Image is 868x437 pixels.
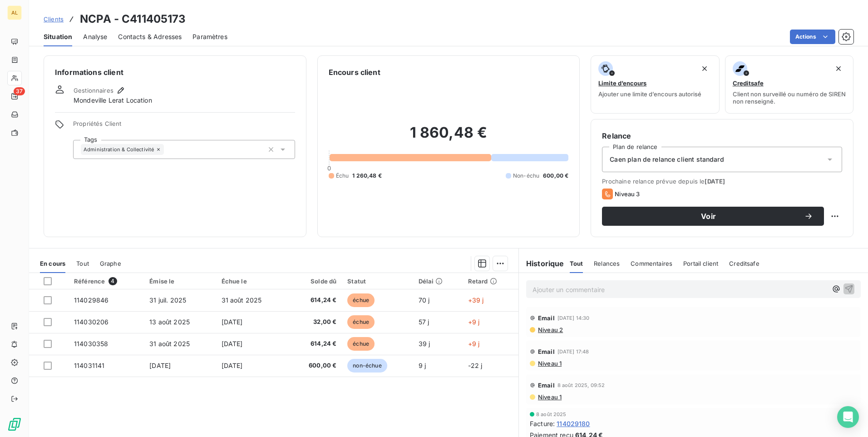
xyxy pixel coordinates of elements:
img: Logo LeanPay [7,417,22,432]
span: 614,24 € [293,339,337,348]
span: Limite d’encours [598,79,646,87]
span: 114029180 [557,419,590,428]
span: Niveau 2 [537,326,563,333]
span: 32,00 € [293,318,337,327]
span: Creditsafe [729,260,759,267]
span: Client non surveillé ou numéro de SIREN non renseigné. [733,90,846,105]
span: Portail client [683,260,718,267]
a: Clients [44,15,64,24]
span: Gestionnaires [74,87,113,94]
span: échue [347,315,375,329]
span: Paramètres [192,32,227,41]
span: Niveau 1 [537,360,562,367]
div: Référence [74,277,138,285]
span: 114031141 [74,362,104,369]
span: Voir [613,213,804,220]
span: Email [538,382,555,389]
div: Retard [468,278,513,285]
span: 9 j [419,362,426,369]
span: Administration & Collectivité [84,147,154,152]
span: échue [347,337,375,351]
span: Email [538,348,555,355]
span: Caen plan de relance client standard [610,155,724,164]
span: 600,00 € [543,172,568,180]
div: Émise le [149,278,210,285]
button: Actions [790,30,835,44]
span: 31 août 2025 [149,340,190,348]
button: CreditsafeClient non surveillé ou numéro de SIREN non renseigné. [725,55,853,114]
button: Voir [602,207,824,226]
span: +39 j [468,296,484,304]
span: Facture : [530,419,555,428]
span: -22 j [468,362,483,369]
span: Non-échu [513,172,539,180]
span: Graphe [100,260,121,267]
span: Niveau 3 [615,190,640,198]
span: 70 j [419,296,430,304]
span: 37 [14,87,25,95]
span: Mondeville Lerat Location [74,96,152,105]
span: Propriétés Client [73,120,295,133]
h3: NCPA - C411405173 [80,11,186,27]
span: Tout [570,260,583,267]
span: [DATE] [222,340,243,348]
h6: Relance [602,130,842,141]
h6: Informations client [55,67,295,78]
div: Statut [347,278,407,285]
div: Délai [419,278,457,285]
span: Situation [44,32,72,41]
span: 600,00 € [293,361,337,370]
span: [DATE] [705,178,725,185]
span: échue [347,293,375,307]
span: Niveau 1 [537,393,562,401]
div: Solde dû [293,278,337,285]
span: 8 août 2025, 09:52 [557,382,605,388]
span: 31 juil. 2025 [149,296,186,304]
span: 114030358 [74,340,108,348]
input: Ajouter une valeur [164,145,171,154]
div: Échue le [222,278,282,285]
span: Email [538,314,555,322]
div: Open Intercom Messenger [837,406,859,428]
span: Échu [336,172,349,180]
span: [DATE] [149,362,171,369]
span: 39 j [419,340,430,348]
span: Commentaires [631,260,672,267]
span: Contacts & Adresses [118,32,182,41]
span: +9 j [468,318,480,326]
span: 13 août 2025 [149,318,190,326]
span: Analyse [83,32,107,41]
span: En cours [40,260,65,267]
span: +9 j [468,340,480,348]
span: Relances [594,260,620,267]
span: Clients [44,15,64,23]
h2: 1 860,48 € [329,124,569,151]
span: [DATE] 17:48 [557,349,589,354]
button: Limite d’encoursAjouter une limite d’encours autorisé [591,55,719,114]
h6: Historique [519,258,564,269]
span: 31 août 2025 [222,296,262,304]
span: 114030206 [74,318,108,326]
span: Prochaine relance prévue depuis le [602,178,842,185]
span: 1 260,48 € [352,172,382,180]
span: [DATE] 14:30 [557,315,590,321]
span: [DATE] [222,362,243,369]
span: 8 août 2025 [536,412,567,417]
span: Creditsafe [733,79,764,87]
div: AL [7,5,22,20]
h6: Encours client [329,67,380,78]
span: 614,24 € [293,296,337,305]
span: Ajouter une limite d’encours autorisé [598,90,701,98]
span: [DATE] [222,318,243,326]
span: 57 j [419,318,429,326]
span: Tout [76,260,89,267]
span: 4 [108,277,117,285]
span: 0 [327,164,331,172]
span: non-échue [347,359,387,372]
span: 114029846 [74,296,108,304]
